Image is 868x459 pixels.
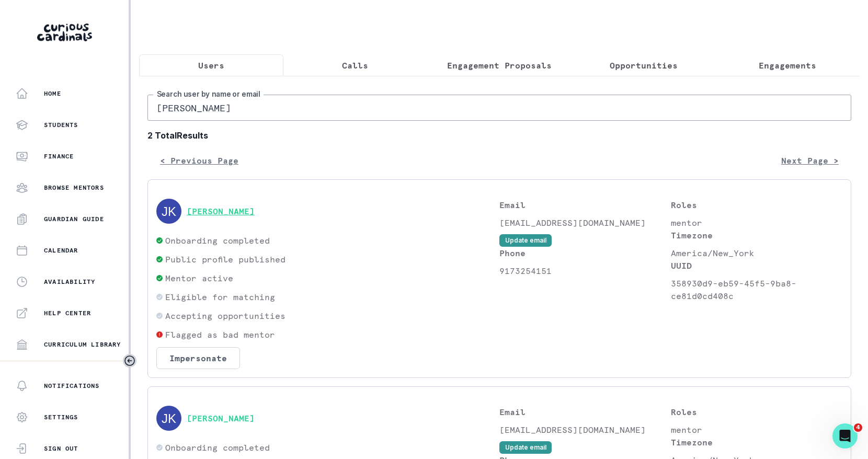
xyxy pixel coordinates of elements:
[671,259,842,272] p: UUID
[854,423,862,432] span: 4
[447,59,552,72] p: Engagement Proposals
[499,216,671,229] p: [EMAIL_ADDRESS][DOMAIN_NAME]
[44,382,100,390] p: Notifications
[671,436,842,449] p: Timezone
[44,152,74,160] p: Finance
[499,265,671,277] p: 9173254151
[198,59,224,72] p: Users
[342,59,368,72] p: Calls
[165,291,275,303] p: Eligible for matching
[499,406,671,418] p: Email
[187,413,255,423] button: [PERSON_NAME]
[671,277,842,302] p: 358930d9-eb59-45f5-9ba8-ce81d0cd408c
[187,206,255,216] button: [PERSON_NAME]
[165,441,270,454] p: Onboarding completed
[44,183,104,192] p: Browse Mentors
[165,253,285,266] p: Public profile published
[44,413,78,421] p: Settings
[671,199,842,211] p: Roles
[44,340,121,349] p: Curriculum Library
[165,328,275,341] p: Flagged as bad mentor
[610,59,678,72] p: Opportunities
[671,216,842,229] p: mentor
[759,59,816,72] p: Engagements
[769,150,851,171] button: Next Page >
[44,246,78,255] p: Calendar
[671,229,842,242] p: Timezone
[44,89,61,98] p: Home
[147,129,851,142] b: 2 Total Results
[499,441,552,454] button: Update email
[165,234,270,247] p: Onboarding completed
[44,444,78,453] p: Sign Out
[44,278,95,286] p: Availability
[499,247,671,259] p: Phone
[123,354,136,368] button: Toggle sidebar
[44,309,91,317] p: Help Center
[165,272,233,284] p: Mentor active
[671,423,842,436] p: mentor
[147,150,251,171] button: < Previous Page
[499,199,671,211] p: Email
[156,347,240,369] button: Impersonate
[671,406,842,418] p: Roles
[37,24,92,41] img: Curious Cardinals Logo
[44,121,78,129] p: Students
[499,234,552,247] button: Update email
[832,423,858,449] iframe: Intercom live chat
[44,215,104,223] p: Guardian Guide
[671,247,842,259] p: America/New_York
[156,406,181,431] img: svg
[499,423,671,436] p: [EMAIL_ADDRESS][DOMAIN_NAME]
[156,199,181,224] img: svg
[165,309,285,322] p: Accepting opportunities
